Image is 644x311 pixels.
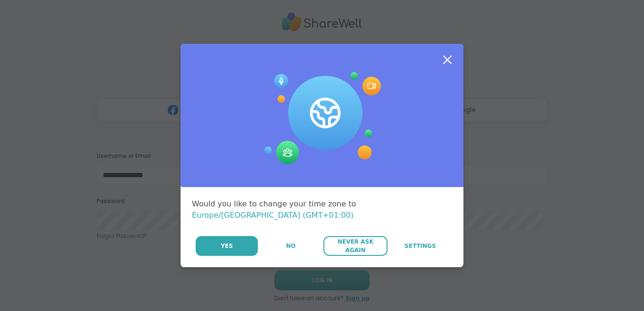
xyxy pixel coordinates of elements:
[192,198,452,221] div: Would you like to change your time zone to
[196,236,258,256] button: Yes
[263,72,381,164] img: Session Experience
[192,211,354,220] span: Europe/[GEOGRAPHIC_DATA] (GMT+01:00)
[388,236,452,256] a: Settings
[323,236,387,256] button: Never Ask Again
[259,236,322,256] button: No
[328,237,382,254] span: Never Ask Again
[221,242,233,250] span: Yes
[286,242,296,250] span: No
[405,242,436,250] span: Settings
